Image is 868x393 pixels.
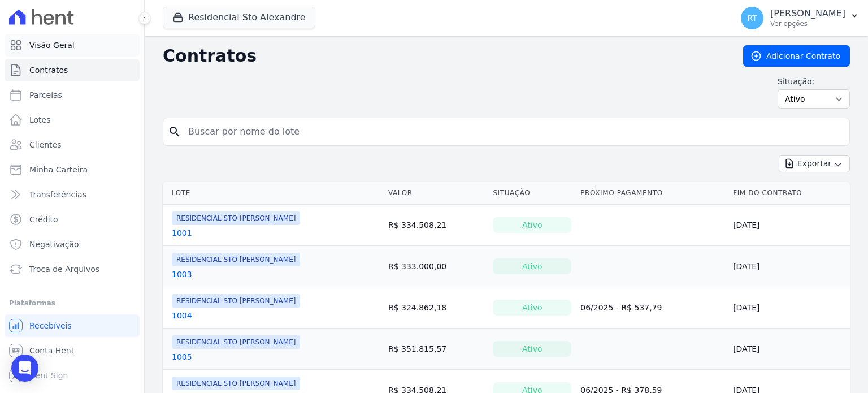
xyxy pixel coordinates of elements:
a: 1003 [172,269,192,280]
a: Contratos [5,59,140,81]
a: Transferências [5,183,140,206]
td: [DATE] [728,287,850,329]
th: Situação [488,182,576,205]
span: Conta Hent [29,345,74,356]
span: RESIDENCIAL STO [PERSON_NAME] [172,377,300,390]
a: Conta Hent [5,339,140,362]
span: RESIDENCIAL STO [PERSON_NAME] [172,335,300,349]
td: R$ 324.862,18 [384,287,488,329]
span: Troca de Arquivos [29,264,99,275]
div: Ativo [493,300,571,316]
span: RESIDENCIAL STO [PERSON_NAME] [172,211,300,225]
button: Residencial Sto Alexandre [163,7,315,28]
input: Buscar por nome do lote [181,120,845,143]
a: 1004 [172,310,192,321]
a: 1005 [172,351,192,362]
a: Minha Carteira [5,158,140,181]
h2: Contratos [163,46,725,66]
div: Ativo [493,341,571,357]
a: Adicionar Contrato [743,45,850,67]
span: RESIDENCIAL STO [PERSON_NAME] [172,253,300,266]
span: Contratos [29,64,68,76]
span: Clientes [29,139,61,150]
label: Situação: [778,76,850,87]
a: Parcelas [5,84,140,106]
a: Troca de Arquivos [5,258,140,280]
a: Clientes [5,133,140,156]
a: Recebíveis [5,314,140,337]
span: Lotes [29,114,51,126]
th: Valor [384,182,488,205]
th: Fim do Contrato [728,182,850,205]
td: [DATE] [728,329,850,370]
a: 1001 [172,227,192,239]
td: R$ 333.000,00 [384,246,488,287]
span: Minha Carteira [29,164,88,175]
p: Ver opções [770,19,845,28]
td: R$ 351.815,57 [384,329,488,370]
div: Ativo [493,258,571,274]
td: [DATE] [728,205,850,246]
span: Parcelas [29,89,62,101]
a: Negativação [5,233,140,256]
a: Crédito [5,208,140,231]
span: Negativação [29,239,79,250]
div: Plataformas [9,296,135,310]
a: Lotes [5,109,140,131]
a: 06/2025 - R$ 537,79 [580,303,662,312]
td: R$ 334.508,21 [384,205,488,246]
td: [DATE] [728,246,850,287]
i: search [168,125,181,139]
button: Exportar [779,155,850,172]
a: Visão Geral [5,34,140,57]
div: Ativo [493,217,571,233]
span: RESIDENCIAL STO [PERSON_NAME] [172,294,300,308]
span: Visão Geral [29,40,75,51]
span: Transferências [29,189,86,200]
div: Open Intercom Messenger [11,355,38,382]
span: Crédito [29,214,58,225]
p: [PERSON_NAME] [770,8,845,19]
th: Lote [163,182,384,205]
span: RT [747,14,757,22]
th: Próximo Pagamento [576,182,728,205]
button: RT [PERSON_NAME] Ver opções [732,2,868,34]
span: Recebíveis [29,320,72,331]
